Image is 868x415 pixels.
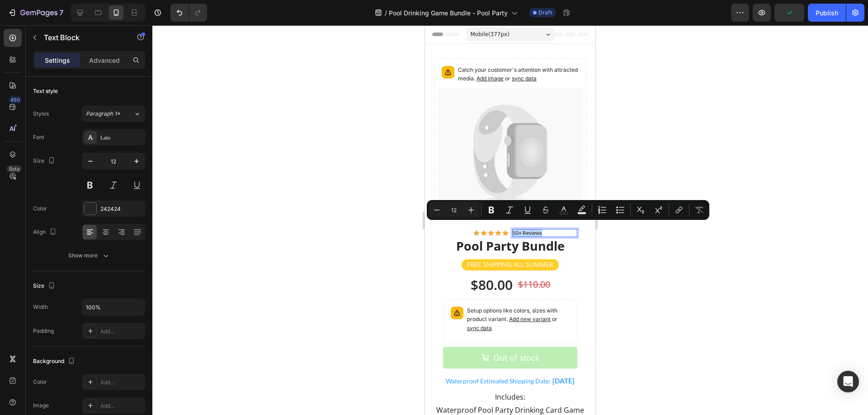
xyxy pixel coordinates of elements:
[33,303,48,311] div: Width
[33,401,49,410] div: Image
[33,327,54,335] div: Padding
[33,133,44,141] div: Font
[82,299,145,315] input: Auto
[427,200,709,220] div: Editor contextual toolbar
[82,106,145,122] button: Paragraph 1*
[425,25,595,415] iframe: Design area
[837,371,859,392] div: Open Intercom Messenger
[9,96,22,103] div: 450
[170,4,207,22] div: Undo/Redo
[33,247,145,264] button: Show more
[33,226,58,238] div: Align
[100,402,143,410] div: Add...
[33,378,47,386] div: Color
[68,251,110,260] div: Show more
[816,8,838,18] div: Publish
[389,8,508,18] span: Pool Drinking Game Bundle - Pool Party
[100,327,143,336] div: Add...
[808,4,846,22] button: Publish
[33,205,47,213] div: Color
[33,155,57,167] div: Size
[44,32,121,43] p: Text Block
[100,134,143,142] div: Lato
[4,4,67,22] button: 7
[86,110,120,118] span: Paragraph 1*
[33,87,58,95] div: Text style
[33,110,49,118] div: Styles
[89,56,120,65] p: Advanced
[538,9,552,17] span: Draft
[45,56,70,65] p: Settings
[385,8,387,18] span: /
[59,7,63,18] p: 7
[100,378,143,387] div: Add...
[100,205,143,213] div: 242424
[33,355,77,368] div: Background
[33,280,57,292] div: Size
[7,165,22,173] div: Beta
